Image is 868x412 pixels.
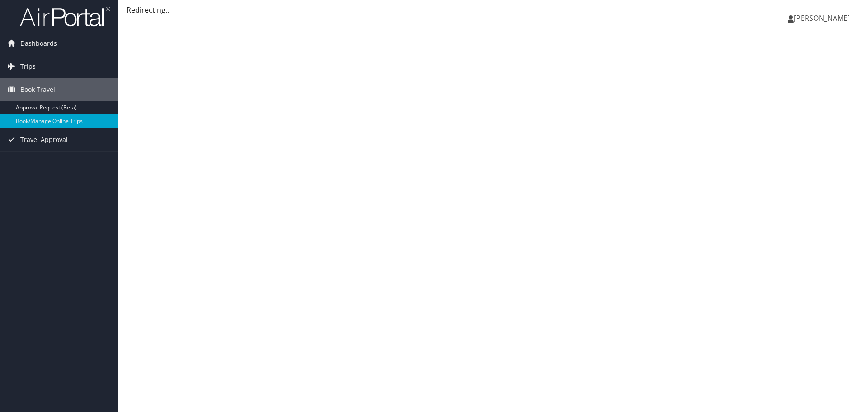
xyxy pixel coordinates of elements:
[20,78,55,101] span: Book Travel
[20,55,36,78] span: Trips
[794,13,850,23] span: [PERSON_NAME]
[127,5,859,15] div: Redirecting...
[788,5,859,32] a: [PERSON_NAME]
[20,32,57,55] span: Dashboards
[20,128,68,151] span: Travel Approval
[20,6,110,27] img: airportal-logo.png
